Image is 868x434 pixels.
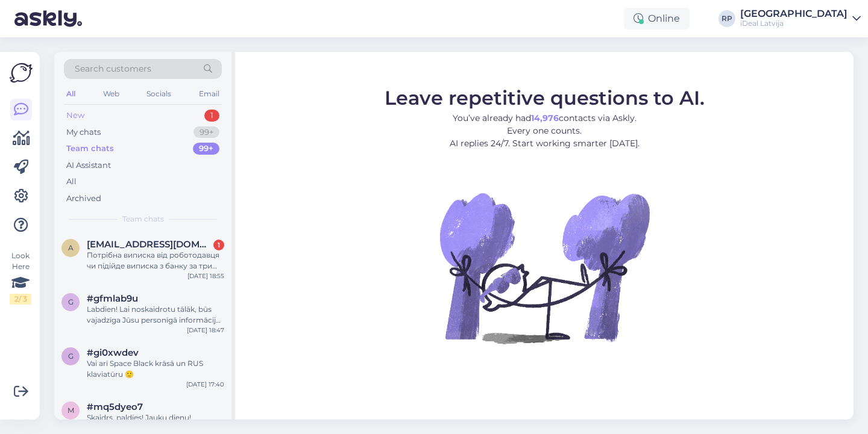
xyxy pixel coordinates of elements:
[740,9,848,19] div: [GEOGRAPHIC_DATA]
[10,294,31,305] div: 2 / 3
[66,193,101,205] div: Archived
[75,63,151,75] span: Search customers
[87,401,143,412] span: #mq5dyeo7
[193,143,219,155] div: 99+
[187,326,224,335] div: [DATE] 18:47
[87,347,139,358] span: #gi0xwdev
[624,8,690,29] div: Online
[740,19,848,28] div: iDeal Latvija
[68,406,74,415] span: m
[740,9,861,28] a: [GEOGRAPHIC_DATA]iDeal Latvija
[385,111,705,149] p: You’ve already had contacts via Askly. Every one counts. AI replies 24/7. Start working smarter [...
[10,250,31,305] div: Look Here
[531,112,559,123] b: 14,976
[68,243,74,252] span: a
[87,304,224,326] div: Labdien! Lai noskaidrotu tālāk, būs vajadzīga Jūsu personīgā informāciju. Ieteiktu aizdoties uz k...
[87,293,138,304] span: #gfmlab9u
[122,214,164,225] span: Team chats
[10,61,33,84] img: Askly Logo
[193,126,219,138] div: 99+
[66,143,114,155] div: Team chats
[436,159,653,376] img: No Chat active
[144,86,174,102] div: Socials
[197,86,222,102] div: Email
[213,240,224,250] div: 1
[204,110,219,122] div: 1
[719,10,735,27] div: RP
[385,85,705,109] span: Leave repetitive questions to AI.
[68,297,74,306] span: g
[66,110,84,122] div: New
[66,160,111,172] div: AI Assistant
[68,352,74,361] span: g
[64,86,78,102] div: All
[101,86,122,102] div: Web
[186,380,224,389] div: [DATE] 17:40
[187,271,224,281] div: [DATE] 18:55
[87,250,224,271] div: Потрібна виписка від роботодавця чи підійде виписка з банку за три місяці?
[66,176,77,188] div: All
[87,239,212,250] span: andrikondrati@gmail.com
[66,126,101,138] div: My chats
[87,412,224,423] div: Skaidrs, paldies! Jauku dienu!
[87,358,224,380] div: Vai arī Space Black krāsā un RUS klaviatūru 🙂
